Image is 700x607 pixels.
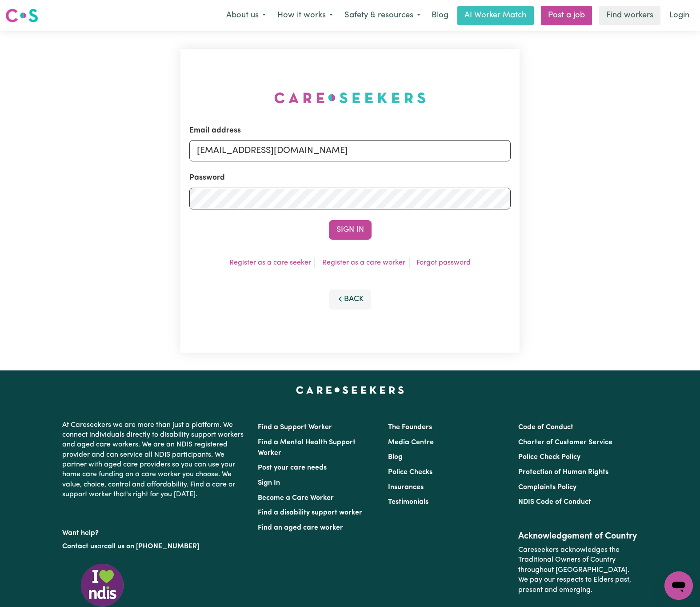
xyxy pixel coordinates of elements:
[5,5,38,26] a: Careseekers logo
[518,498,591,506] a: NDIS Code of Conduct
[518,531,638,542] h2: Acknowledgement of Country
[62,538,247,555] p: or
[416,259,471,266] a: Forgot password
[599,6,660,25] a: Find workers
[258,524,343,531] a: Find an aged care worker
[62,525,247,538] p: Want help?
[258,494,334,502] a: Become a Care Worker
[426,6,454,25] a: Blog
[62,417,247,503] p: At Careseekers we are more than just a platform. We connect individuals directly to disability su...
[258,424,332,431] a: Find a Support Worker
[339,6,426,25] button: Safety & resources
[189,172,225,184] label: Password
[329,289,372,309] button: Back
[388,498,428,506] a: Testimonials
[518,484,576,491] a: Complaints Policy
[220,6,272,25] button: About us
[541,6,592,25] a: Post a job
[258,509,362,516] a: Find a disability support worker
[518,439,612,446] a: Charter of Customer Service
[258,464,327,471] a: Post your care needs
[518,469,608,476] a: Protection of Human Rights
[258,439,356,457] a: Find a Mental Health Support Worker
[104,543,199,550] a: call us on [PHONE_NUMBER]
[518,542,638,599] p: Careseekers acknowledges the Traditional Owners of Country throughout [GEOGRAPHIC_DATA]. We pay o...
[189,140,511,161] input: Email address
[189,125,241,137] label: Email address
[322,259,405,266] a: Register as a care worker
[664,571,693,600] iframe: Button to launch messaging window
[296,386,404,394] a: Careseekers home page
[457,6,534,25] a: AI Worker Match
[5,8,38,24] img: Careseekers logo
[329,220,372,240] button: Sign In
[258,479,280,486] a: Sign In
[229,259,311,266] a: Register as a care seeker
[388,484,424,491] a: Insurances
[518,424,573,431] a: Code of Conduct
[388,424,432,431] a: The Founders
[664,6,695,25] a: Login
[388,439,434,446] a: Media Centre
[388,469,432,476] a: Police Checks
[388,454,403,461] a: Blog
[62,543,97,550] a: Contact us
[518,454,580,461] a: Police Check Policy
[272,6,339,25] button: How it works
